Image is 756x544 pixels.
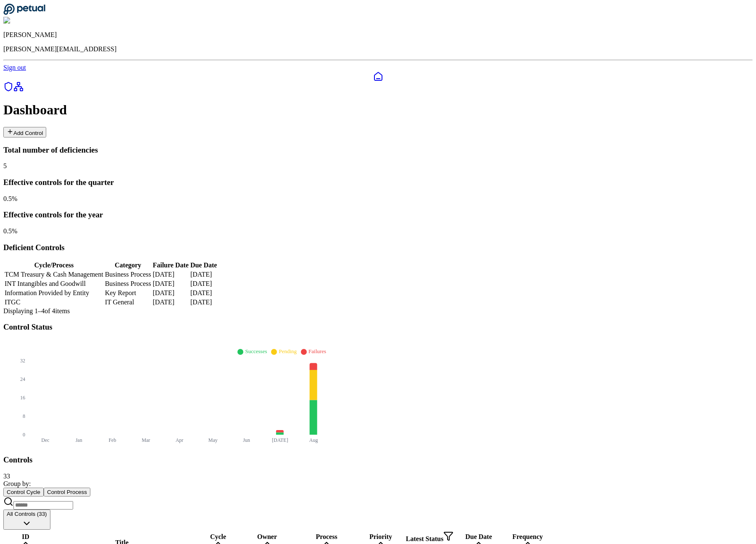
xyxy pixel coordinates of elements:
[3,127,46,137] button: Add Control
[190,298,218,306] td: [DATE]
[3,178,753,187] h3: Effective controls for the quarter
[403,531,456,543] div: Latest Status
[76,437,82,443] tspan: Jan
[501,533,554,541] div: Frequency
[3,307,70,314] span: Displaying 1– 4 of 4 items
[3,227,17,235] span: 0.5 %
[3,243,753,252] h3: Deficient Controls
[190,270,218,279] td: [DATE]
[308,348,326,354] span: Failures
[152,270,189,279] td: [DATE]
[23,413,25,419] tspan: 8
[190,280,218,288] td: [DATE]
[142,437,150,443] tspan: Mar
[3,45,753,53] p: [PERSON_NAME][EMAIL_ADDRESS]
[3,488,44,496] button: Control Cycle
[5,533,47,541] div: ID
[3,71,753,82] a: Dashboard
[3,9,45,16] a: Go to Dashboard
[3,162,7,169] span: 5
[295,533,358,541] div: Process
[3,210,753,219] h3: Effective controls for the year
[245,348,267,354] span: Successes
[20,358,25,364] tspan: 32
[4,270,104,279] td: TCM Treasury & Cash Management
[190,261,218,269] th: Due Date
[272,437,288,443] tspan: [DATE]
[3,102,753,118] h1: Dashboard
[3,322,753,332] h3: Control Status
[7,511,47,517] span: All Controls (33)
[3,86,13,93] a: SOC
[197,533,239,541] div: Cycle
[152,289,189,297] td: [DATE]
[13,86,24,93] a: Integrations
[279,348,297,354] span: Pending
[152,261,189,269] th: Failure Date
[3,510,50,530] button: All Controls (33)
[105,270,152,279] td: Business Process
[3,145,753,155] h3: Total number of deficiencies
[105,298,152,306] td: IT General
[243,437,250,443] tspan: Jun
[190,289,218,297] td: [DATE]
[4,289,104,297] td: Information Provided by Entity
[241,533,293,541] div: Owner
[152,280,189,288] td: [DATE]
[23,432,25,438] tspan: 0
[3,64,26,71] a: Sign out
[309,437,318,443] tspan: Aug
[105,289,152,297] td: Key Report
[3,473,10,480] span: 33
[3,480,31,487] span: Group by:
[41,437,49,443] tspan: Dec
[20,395,25,401] tspan: 16
[3,195,17,202] span: 0.5 %
[108,437,116,443] tspan: Feb
[3,31,753,39] p: [PERSON_NAME]
[458,533,500,541] div: Due Date
[105,261,152,269] th: Category
[4,298,104,306] td: ITGC
[176,437,184,443] tspan: Apr
[152,298,189,306] td: [DATE]
[105,280,152,288] td: Business Process
[4,280,104,288] td: INT Intangibles and Goodwill
[360,533,402,541] div: Priority
[208,437,218,443] tspan: May
[44,488,90,496] button: Control Process
[3,455,753,465] h3: Controls
[20,376,25,382] tspan: 24
[4,261,104,269] th: Cycle/Process
[3,17,38,24] img: James Lee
